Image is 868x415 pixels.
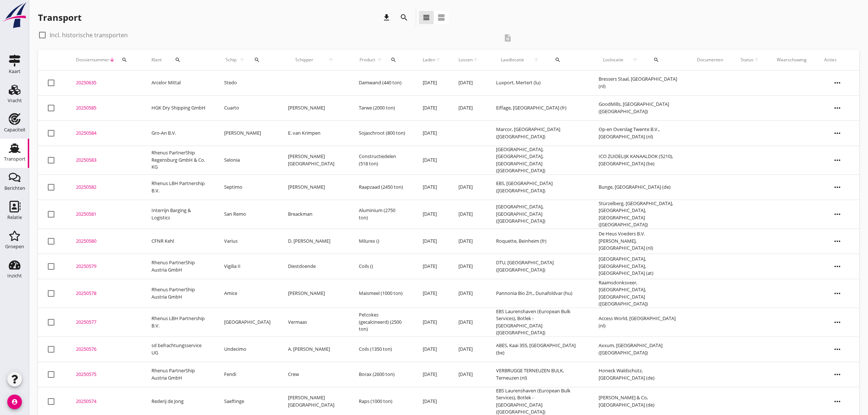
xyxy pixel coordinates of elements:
td: Stedo [215,70,279,96]
td: [DATE] [450,228,487,254]
td: Damwand (440 ton) [350,70,414,96]
td: Tarwe (2000 ton) [350,95,414,120]
i: search [400,13,408,22]
td: Stürzelberg, [GEOGRAPHIC_DATA], [GEOGRAPHIC_DATA], [GEOGRAPHIC_DATA] ([GEOGRAPHIC_DATA]) [590,200,688,228]
td: Coils (1350 ton) [350,337,414,362]
td: Amice [215,279,279,308]
div: Berichten [4,186,25,191]
div: 20250580 [76,238,134,245]
i: arrow_upward [473,57,479,63]
td: [DATE] [450,279,487,308]
td: Rhenus LBH Partnership B.V. [143,308,215,337]
i: view_headline [422,13,431,22]
td: EBS Laurenshaven (European Bulk Services), Botlek - [GEOGRAPHIC_DATA] ([GEOGRAPHIC_DATA]) [487,308,589,337]
td: [PERSON_NAME] [279,279,350,308]
td: De Heus Voeders B.V. [PERSON_NAME], [GEOGRAPHIC_DATA] (nl) [590,228,688,254]
td: [DATE] [450,337,487,362]
td: [PERSON_NAME][GEOGRAPHIC_DATA] [279,146,350,174]
td: [DATE] [450,200,487,228]
i: search [175,57,181,63]
span: Schip [224,57,238,63]
td: [DATE] [414,337,450,362]
td: [DATE] [414,308,450,337]
td: Crew [279,362,350,387]
td: Undecimo [215,337,279,362]
td: Raapzaad (2450 ton) [350,174,414,200]
td: [DATE] [414,228,450,254]
span: Lossen [458,57,473,63]
td: Septimo [215,174,279,200]
td: Varius [215,228,279,254]
td: D. [PERSON_NAME] [279,228,350,254]
div: 20250581 [76,211,134,218]
i: search [653,57,659,63]
td: Gro-An B.V. [143,120,215,146]
span: Dossiernummer [76,57,109,63]
div: 20250575 [76,371,134,378]
td: A. [PERSON_NAME] [279,337,350,362]
i: arrow_upward [376,57,383,63]
td: Rhenus PartnerShip Austria GmbH [143,279,215,308]
td: E. van Krimpen [279,120,350,146]
td: Petcokes (gecalcineerd) (2500 ton) [350,308,414,337]
i: arrow_upward [753,57,759,63]
div: Inzicht [7,273,22,278]
td: [DATE] [414,120,450,146]
td: Bressers Staal, [GEOGRAPHIC_DATA] (nl) [590,70,688,96]
i: more_horiz [827,391,848,412]
td: Aluminium (2750 ton) [350,200,414,228]
i: more_horiz [827,177,848,197]
i: more_horiz [827,283,848,304]
td: Access World, [GEOGRAPHIC_DATA] (nl) [590,308,688,337]
td: Pannonia Bio Zrt., Dunafoldvar (hu) [487,279,589,308]
td: Arcelor Mittal [143,70,215,96]
td: Coils () [350,254,414,279]
i: search [391,57,396,63]
td: [PERSON_NAME] [279,174,350,200]
td: Marcor, [GEOGRAPHIC_DATA] ([GEOGRAPHIC_DATA]) [487,120,589,146]
i: arrow_upward [320,57,341,63]
div: 20250582 [76,184,134,191]
i: more_horiz [827,364,848,385]
i: more_horiz [827,123,848,143]
td: Rhenus PartnerShip Regensburg GmbH & Co. KG [143,146,215,174]
td: [PERSON_NAME] [215,120,279,146]
i: search [254,57,260,63]
td: [DATE] [450,308,487,337]
i: arrow_downward [109,57,115,63]
i: more_horiz [827,339,848,360]
td: Vermaas [279,308,350,337]
span: Laden [423,57,435,63]
div: Transport [4,157,26,161]
td: Interrijn Barging & Logistics [143,200,215,228]
i: arrow_upward [529,57,544,63]
span: Product [359,57,376,63]
td: [GEOGRAPHIC_DATA], [GEOGRAPHIC_DATA] ([GEOGRAPHIC_DATA]) [487,200,589,228]
div: 20250583 [76,157,134,164]
div: 20250635 [76,79,134,87]
span: Laadlocatie [496,57,529,63]
td: [DATE] [414,200,450,228]
td: Selonia [215,146,279,174]
i: search [555,57,561,63]
td: Sojaschroot (800 ton) [350,120,414,146]
td: Roquette, Beinheim (fr) [487,228,589,254]
i: search [122,57,127,63]
img: logo-small.a267ee39.svg [1,2,28,29]
td: ABES, Kaai 355, [GEOGRAPHIC_DATA] (be) [487,337,589,362]
td: [DATE] [450,95,487,120]
td: sd befrachtungsservice UG [143,337,215,362]
td: Rhenus PartnerShip Austria GmbH [143,362,215,387]
div: 20250578 [76,290,134,297]
div: Groepen [5,244,24,249]
td: GoodMills, [GEOGRAPHIC_DATA] ([GEOGRAPHIC_DATA]) [590,95,688,120]
i: more_horiz [827,98,848,118]
div: 20250574 [76,398,134,405]
div: Waarschuwing [777,57,807,63]
div: 20250579 [76,263,134,270]
td: [DATE] [450,254,487,279]
td: CFNR Kehl [143,228,215,254]
i: more_horiz [827,312,848,333]
td: Raamsdonksveer, [GEOGRAPHIC_DATA], [GEOGRAPHIC_DATA] ([GEOGRAPHIC_DATA]) [590,279,688,308]
td: [DATE] [414,174,450,200]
